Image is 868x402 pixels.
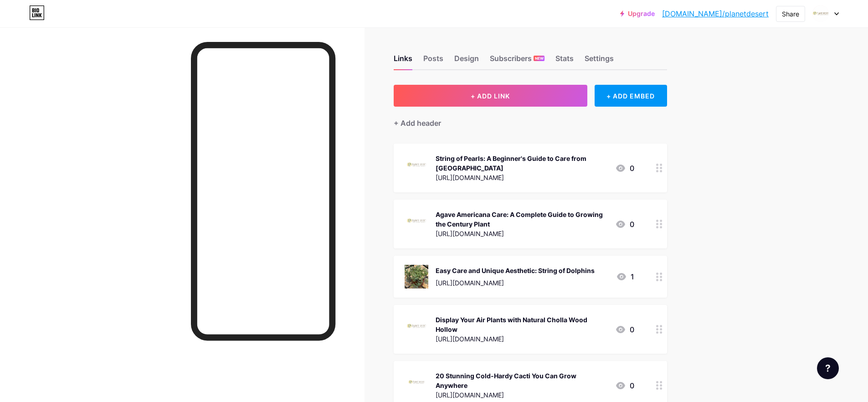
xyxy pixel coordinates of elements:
[405,265,428,289] img: Easy Care and Unique Aesthetic: String of Dolphins
[436,315,608,334] div: Display Your Air Plants with Natural Cholla Wood Hollow
[436,390,608,400] div: [URL][DOMAIN_NAME]
[436,278,595,288] div: [URL][DOMAIN_NAME]
[662,8,769,19] a: [DOMAIN_NAME]/planetdesert
[620,10,655,17] a: Upgrade
[782,9,799,19] div: Share
[436,266,595,275] div: Easy Care and Unique Aesthetic: String of Dolphins
[405,153,428,176] img: String of Pearls: A Beginner's Guide to Care from Planet Desert
[423,53,443,69] div: Posts
[812,5,829,22] img: planetdesert
[394,118,441,129] div: + Add header
[394,85,587,107] button: + ADD LINK
[471,92,510,100] span: + ADD LINK
[405,370,428,394] img: 20 Stunning Cold-Hardy Cacti You Can Grow Anywhere
[555,53,574,69] div: Stats
[436,334,608,344] div: [URL][DOMAIN_NAME]
[615,219,634,230] div: 0
[436,210,608,229] div: Agave Americana Care: A Complete Guide to Growing the Century Plant
[615,380,634,391] div: 0
[436,229,608,238] div: [URL][DOMAIN_NAME]
[535,56,544,61] span: NEW
[405,209,428,232] img: Agave Americana Care: A Complete Guide to Growing the Century Plant
[585,53,614,69] div: Settings
[405,314,428,338] img: Display Your Air Plants with Natural Cholla Wood Hollow
[436,154,608,173] div: String of Pearls: A Beginner's Guide to Care from [GEOGRAPHIC_DATA]
[490,53,544,69] div: Subscribers
[615,324,634,335] div: 0
[616,271,634,282] div: 1
[595,85,667,107] div: + ADD EMBED
[394,53,412,69] div: Links
[436,371,608,390] div: 20 Stunning Cold-Hardy Cacti You Can Grow Anywhere
[615,163,634,174] div: 0
[436,173,608,182] div: [URL][DOMAIN_NAME]
[454,53,479,69] div: Design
